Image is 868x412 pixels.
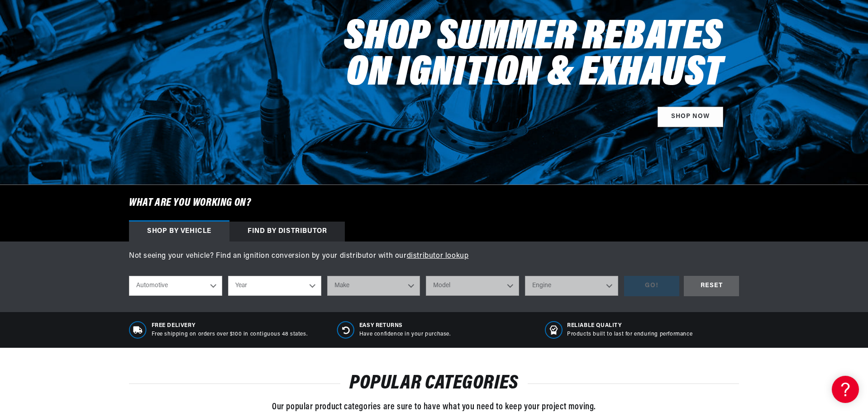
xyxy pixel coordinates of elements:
span: RELIABLE QUALITY [567,322,692,330]
p: Products built to last for enduring performance [567,331,692,338]
select: Model [426,276,519,296]
h2: POPULAR CATEGORIES [129,375,739,392]
a: SHOP NOW [658,107,723,127]
span: Easy Returns [359,322,451,330]
span: Our popular product categories are sure to have what you need to keep your project moving. [272,403,596,412]
select: Engine [525,276,618,296]
h2: Shop Summer Rebates on Ignition & Exhaust [344,20,723,92]
span: Free Delivery [152,322,308,330]
p: Free shipping on orders over $100 in contiguous 48 states. [152,331,308,338]
select: Ride Type [129,276,222,296]
select: Make [327,276,420,296]
h6: What are you working on? [106,185,762,221]
div: Shop by vehicle [129,222,229,242]
p: Not seeing your vehicle? Find an ignition conversion by your distributor with our [129,251,739,262]
a: distributor lookup [407,252,469,260]
select: Year [228,276,321,296]
p: Have confidence in your purchase. [359,331,451,338]
div: Find by Distributor [229,222,345,242]
div: RESET [684,276,739,296]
